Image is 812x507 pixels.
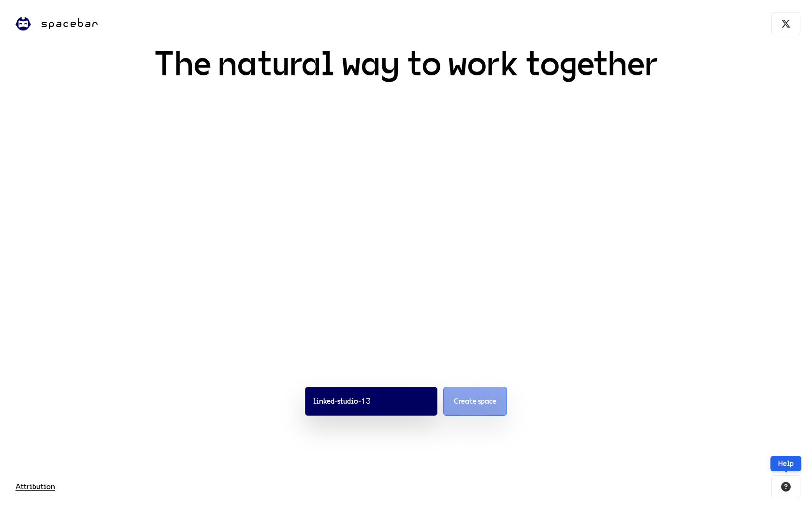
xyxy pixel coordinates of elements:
[41,13,99,34] span: spacebar
[454,395,496,407] span: Create space
[12,12,35,35] img: spacebar-logo.svg
[305,387,437,416] input: Name of your space
[770,456,801,471] div: Help
[15,481,55,493] a: Attribution
[443,387,507,416] button: Create space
